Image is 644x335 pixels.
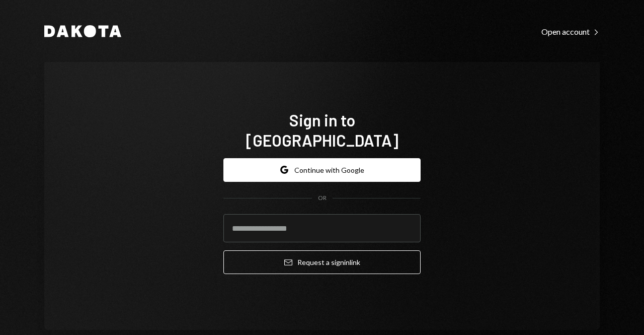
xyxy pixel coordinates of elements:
button: Request a signinlink [223,250,421,274]
button: Continue with Google [223,158,421,182]
div: OR [318,194,327,203]
div: Open account [541,27,600,37]
h1: Sign in to [GEOGRAPHIC_DATA] [223,110,421,150]
a: Open account [541,26,600,37]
